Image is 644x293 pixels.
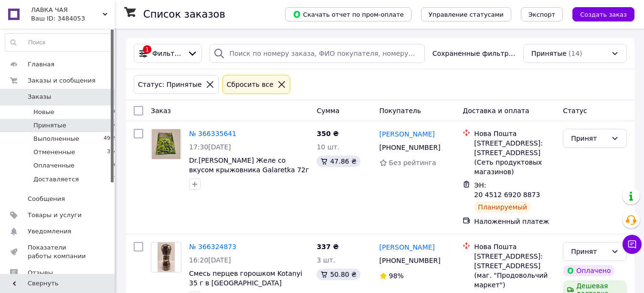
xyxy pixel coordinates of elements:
[5,34,117,51] input: Поиск
[143,9,225,20] h1: Список заказов
[33,161,74,170] span: Оплаченные
[571,133,607,144] div: Принят
[33,175,79,184] span: Доставляется
[474,181,540,199] span: ЭН: 20 4512 6920 8873
[317,256,335,264] span: 3 шт.
[107,148,117,157] span: 394
[474,217,555,226] div: Наложенный платеж
[136,79,204,90] div: Статус: Принятые
[110,121,117,130] span: 14
[158,242,174,272] img: Фото товару
[474,138,555,177] div: [STREET_ADDRESS]: [STREET_ADDRESS] (Сеть продуктовых магазинов)
[421,7,511,21] button: Управление статусами
[28,269,53,277] span: Отзывы
[531,49,567,58] span: Принятые
[152,49,183,58] span: Фильтры
[571,246,607,257] div: Принят
[528,11,555,18] span: Экспорт
[563,10,634,18] a: Создать заказ
[189,256,231,264] span: 16:20[DATE]
[33,108,54,116] span: Новые
[28,76,95,85] span: Заказы и сообщения
[433,49,516,58] span: Сохраненные фильтры:
[33,121,66,130] span: Принятые
[28,93,51,101] span: Заказы
[28,243,88,261] span: Показатели работы компании
[380,144,441,151] span: [PHONE_NUMBER]
[474,201,531,213] div: Планируемый
[380,242,435,252] a: [PERSON_NAME]
[189,143,231,151] span: 17:30[DATE]
[317,143,339,151] span: 10 шт.
[563,265,614,276] div: Оплачено
[623,235,642,254] button: Чат с покупателем
[389,272,404,280] span: 98%
[580,11,627,18] span: Создать заказ
[380,257,441,264] span: [PHONE_NUMBER]
[317,243,338,251] span: 337 ₴
[104,135,117,143] span: 4909
[429,11,504,18] span: Управление статусами
[521,7,563,21] button: Экспорт
[317,107,339,115] span: Сумма
[317,269,360,280] div: 50.80 ₴
[474,242,555,251] div: Нова Пошта
[563,107,587,115] span: Статус
[114,108,117,116] span: 0
[317,130,338,137] span: 350 ₴
[28,211,82,220] span: Товары и услуги
[28,60,54,69] span: Главная
[114,161,117,170] span: 0
[152,129,180,159] img: Фото товару
[31,6,103,14] span: ЛАВКА ЧАЯ
[189,243,236,251] a: № 366324873
[285,7,412,21] button: Скачать отчет по пром-оплате
[33,135,79,143] span: Выполненные
[28,227,71,236] span: Уведомления
[189,157,309,174] a: Dr.[PERSON_NAME] Желе со вкусом крыжовника Galaretka 72г
[225,79,275,90] div: Сбросить все
[189,130,236,137] a: № 366335641
[31,14,115,23] div: Ваш ID: 3484053
[474,129,555,138] div: Нова Пошта
[189,270,302,287] a: Смесь перцев горошком Kotanyi 35 г в [GEOGRAPHIC_DATA]
[114,175,117,184] span: 7
[317,156,360,167] div: 47.86 ₴
[463,107,529,115] span: Доставка и оплата
[210,44,424,63] input: Поиск по номеру заказа, ФИО покупателя, номеру телефона, Email, номеру накладной
[151,129,181,159] a: Фото товару
[380,107,422,115] span: Покупатель
[389,159,436,167] span: Без рейтинга
[151,107,171,115] span: Заказ
[380,129,435,139] a: [PERSON_NAME]
[28,195,65,203] span: Сообщения
[474,251,555,290] div: [STREET_ADDRESS]: [STREET_ADDRESS] (маг. "Продовольчий маркет")
[572,7,634,21] button: Создать заказ
[569,50,582,57] span: (14)
[33,148,75,157] span: Отмененные
[293,10,404,19] span: Скачать отчет по пром-оплате
[151,242,181,272] a: Фото товару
